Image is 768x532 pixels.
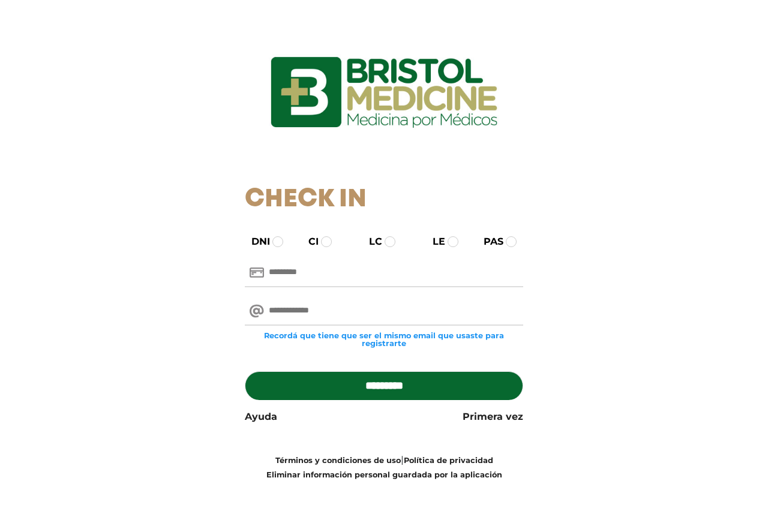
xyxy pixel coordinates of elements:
[245,332,524,347] small: Recordá que tiene que ser el mismo email que usaste para registrarte
[358,235,382,249] label: LC
[422,235,445,249] label: LE
[298,235,319,249] label: CI
[236,453,533,482] div: |
[241,235,270,249] label: DNI
[275,456,401,465] a: Términos y condiciones de uso
[473,235,503,249] label: PAS
[245,185,524,215] h1: Check In
[463,410,523,424] a: Primera vez
[222,14,546,170] img: logo_ingresarbristol.jpg
[404,456,493,465] a: Política de privacidad
[266,470,502,479] a: Eliminar información personal guardada por la aplicación
[245,410,277,424] a: Ayuda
